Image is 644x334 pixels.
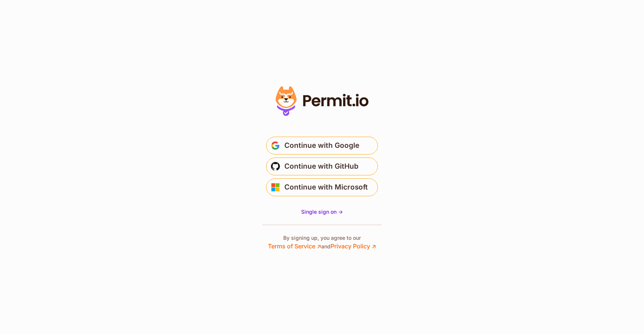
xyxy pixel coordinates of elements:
button: Continue with Microsoft [266,178,378,196]
p: By signing up, you agree to our and [268,234,376,251]
button: Continue with Google [266,137,378,155]
span: Continue with Microsoft [284,181,368,193]
span: Continue with Google [284,140,359,152]
span: Single sign on -> [301,209,343,215]
span: Continue with GitHub [284,160,359,172]
a: Terms of Service ↗ [268,242,321,250]
a: Single sign on -> [301,208,343,216]
a: Privacy Policy ↗ [331,242,376,250]
button: Continue with GitHub [266,158,378,175]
